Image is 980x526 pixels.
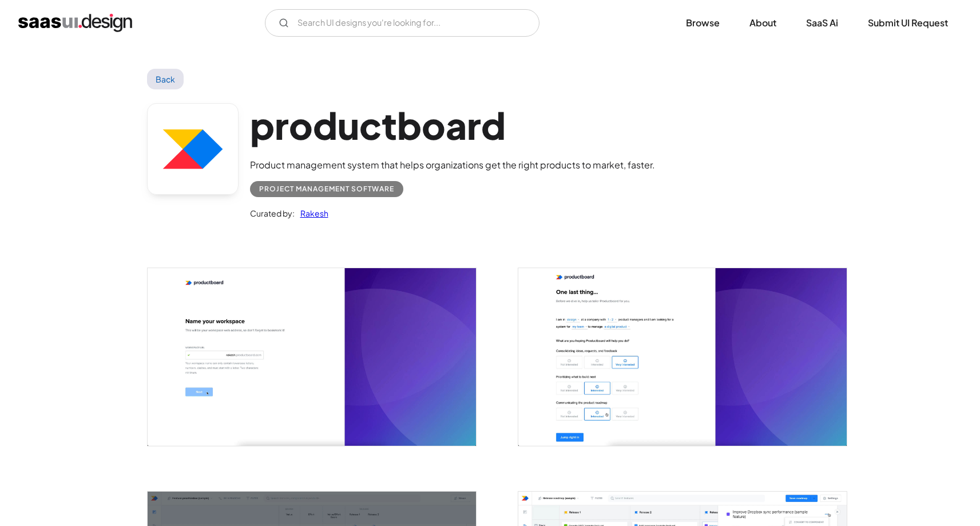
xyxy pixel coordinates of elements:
[518,268,847,445] img: 60321338994d4a8b802c8945_productboard%20one%20last%20thing%20user%20on%20boarding.jpg
[854,10,962,36] a: Submit UI Request
[792,10,852,36] a: SaaS Ai
[148,268,476,445] img: 60321339682e981d9dd69416_productboard%20name%20workspace.jpg
[265,9,539,37] input: Search UI designs you're looking for...
[259,182,394,196] div: Project Management Software
[250,206,295,220] div: Curated by:
[250,158,655,172] div: Product management system that helps organizations get the right products to market, faster.
[295,206,328,220] a: Rakesh
[672,10,733,36] a: Browse
[736,10,790,36] a: About
[250,103,655,147] h1: productboard
[147,69,184,89] a: Back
